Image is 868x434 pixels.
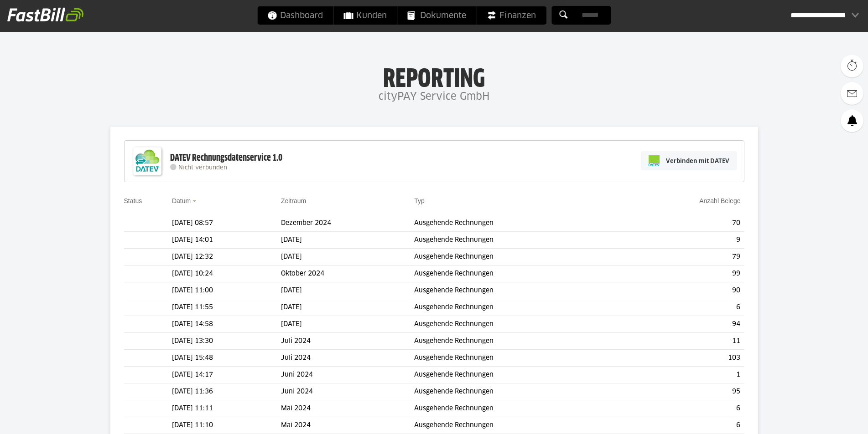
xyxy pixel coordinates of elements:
td: [DATE] 12:32 [172,249,281,266]
td: Juli 2024 [281,350,414,367]
td: [DATE] 08:57 [172,215,281,232]
td: 99 [625,266,744,282]
a: Finanzen [477,6,546,25]
div: DATEV Rechnungsdatenservice 1.0 [170,152,282,164]
td: [DATE] [281,282,414,299]
a: Verbinden mit DATEV [641,151,737,170]
td: Dezember 2024 [281,215,414,232]
td: Ausgehende Rechnungen [414,215,625,232]
td: [DATE] 15:48 [172,350,281,367]
td: Mai 2024 [281,400,414,417]
td: Ausgehende Rechnungen [414,249,625,266]
td: Ausgehende Rechnungen [414,400,625,417]
td: 90 [625,282,744,299]
a: Dashboard [257,6,333,25]
td: Juni 2024 [281,383,414,400]
td: 9 [625,232,744,249]
td: Ausgehende Rechnungen [414,282,625,299]
h1: Reporting [91,64,777,88]
a: Typ [414,197,425,204]
td: [DATE] [281,299,414,316]
td: 94 [625,316,744,333]
td: [DATE] [281,316,414,333]
img: fastbill_logo_white.png [7,7,83,22]
span: Kunden [343,6,387,25]
iframe: Öffnet ein Widget, in dem Sie weitere Informationen finden [798,407,859,429]
td: Ausgehende Rechnungen [414,383,625,400]
a: Dokumente [397,6,476,25]
a: Anzahl Belege [699,197,740,204]
span: Nicht verbunden [178,165,227,171]
a: Kunden [333,6,397,25]
td: [DATE] 11:00 [172,282,281,299]
td: Mai 2024 [281,417,414,434]
td: [DATE] 11:36 [172,383,281,400]
td: Juni 2024 [281,367,414,383]
td: [DATE] [281,232,414,249]
td: [DATE] 14:01 [172,232,281,249]
td: 6 [625,417,744,434]
td: 70 [625,215,744,232]
td: 11 [625,333,744,350]
span: Finanzen [487,6,536,25]
td: [DATE] 11:10 [172,417,281,434]
td: [DATE] 11:11 [172,400,281,417]
td: Ausgehende Rechnungen [414,316,625,333]
img: sort_desc.gif [192,200,198,202]
td: [DATE] 14:58 [172,316,281,333]
td: Ausgehende Rechnungen [414,333,625,350]
td: 95 [625,383,744,400]
a: Zeitraum [281,197,306,204]
span: Verbinden mit DATEV [666,156,729,165]
span: Dokumente [407,6,466,25]
td: Ausgehende Rechnungen [414,299,625,316]
td: 1 [625,367,744,383]
td: [DATE] 14:17 [172,367,281,383]
td: [DATE] [281,249,414,266]
td: [DATE] 10:24 [172,266,281,282]
td: 6 [625,400,744,417]
td: Ausgehende Rechnungen [414,367,625,383]
td: Ausgehende Rechnungen [414,417,625,434]
td: Ausgehende Rechnungen [414,350,625,367]
img: pi-datev-logo-farbig-24.svg [649,155,660,166]
a: Status [124,197,142,204]
td: [DATE] 11:55 [172,299,281,316]
td: 79 [625,249,744,266]
img: DATEV-Datenservice Logo [129,143,166,179]
td: Oktober 2024 [281,266,414,282]
td: Juli 2024 [281,333,414,350]
td: Ausgehende Rechnungen [414,232,625,249]
td: 103 [625,350,744,367]
td: [DATE] 13:30 [172,333,281,350]
td: Ausgehende Rechnungen [414,266,625,282]
a: Datum [172,197,191,204]
td: 6 [625,299,744,316]
span: Dashboard [267,6,323,25]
